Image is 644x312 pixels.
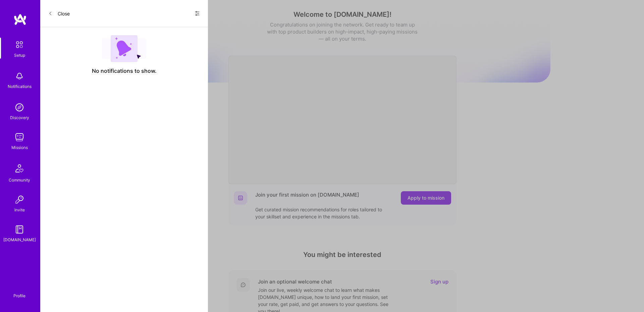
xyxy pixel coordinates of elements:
div: Discovery [10,114,29,121]
img: setup [12,38,26,52]
div: [DOMAIN_NAME] [3,236,36,243]
img: logo [13,13,27,25]
img: bell [13,69,26,83]
img: guide book [13,223,26,236]
div: Notifications [8,83,32,90]
button: Close [48,8,70,19]
img: Community [11,160,28,176]
img: discovery [13,101,26,114]
a: Profile [11,285,28,299]
div: Setup [14,52,25,59]
div: Community [9,176,30,184]
img: teamwork [13,131,26,144]
div: Invite [14,206,25,213]
img: Invite [13,193,26,206]
div: Missions [11,144,28,151]
div: Profile [13,292,25,299]
span: No notifications to show. [92,67,157,74]
img: empty [102,35,146,62]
